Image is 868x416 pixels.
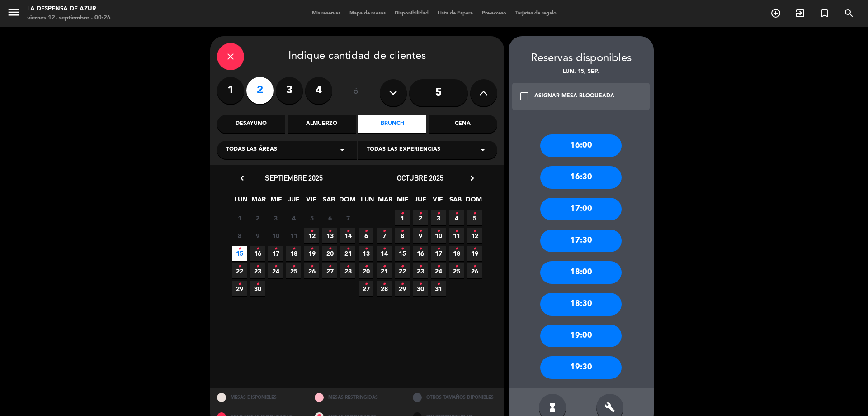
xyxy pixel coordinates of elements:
span: Mapa de mesas [345,11,390,16]
span: 4 [449,210,464,225]
span: 12 [467,228,482,243]
i: • [473,259,476,274]
div: 19:00 [540,325,622,347]
span: 9 [413,228,428,243]
i: • [328,259,331,274]
span: 25 [286,263,301,278]
span: 2 [250,210,265,225]
span: 31 [431,281,446,296]
span: DOM [466,194,481,209]
span: 7 [340,210,355,225]
span: LUN [233,194,248,209]
i: arrow_drop_down [337,144,348,155]
i: • [364,242,368,256]
i: • [274,242,277,256]
span: 17 [268,246,283,261]
div: lun. 15, sep. [509,67,654,77]
span: 26 [467,263,482,278]
span: 20 [322,246,337,261]
span: 18 [449,246,464,261]
span: MAR [377,194,392,209]
i: • [401,259,404,274]
i: • [437,277,440,292]
span: 1 [232,210,247,225]
div: OTROS TAMAÑOS DIPONIBLES [406,388,504,407]
label: 4 [305,77,332,104]
div: Brunch [358,115,426,133]
i: • [401,242,404,256]
span: 20 [359,263,373,278]
div: Cena [429,115,497,133]
span: 15 [232,246,247,261]
div: MESAS DISPONIBLES [210,388,308,407]
span: 6 [322,210,337,225]
div: La Despensa de Azur [27,5,111,14]
div: 18:30 [540,293,622,316]
i: • [256,242,259,256]
i: • [238,277,241,292]
i: • [401,224,404,239]
span: septiembre 2025 [265,173,323,182]
span: JUE [286,194,301,209]
span: 10 [431,228,446,243]
span: 21 [377,263,392,278]
span: MIE [395,194,410,209]
i: • [455,224,458,239]
span: 19 [467,246,482,261]
div: Desayuno [217,115,285,133]
i: • [401,206,404,221]
i: turned_in_not [819,8,830,19]
span: Tarjetas de regalo [511,11,561,16]
span: Todas las áreas [226,145,277,154]
label: 2 [246,77,274,104]
span: 17 [431,246,446,261]
span: LUN [360,194,375,209]
i: • [292,242,295,256]
i: • [256,259,259,274]
i: • [346,242,349,256]
div: Indique cantidad de clientes [217,43,497,70]
i: • [346,224,349,239]
span: 24 [268,263,283,278]
span: Pre-acceso [477,11,511,16]
span: 10 [268,228,283,243]
span: 28 [340,263,355,278]
div: 16:00 [540,134,622,157]
i: • [328,242,331,256]
i: exit_to_app [795,8,806,19]
i: • [328,224,331,239]
i: • [292,259,295,274]
span: DOM [339,194,354,209]
label: 3 [276,77,303,104]
span: 28 [377,281,392,296]
i: • [437,259,440,274]
span: octubre 2025 [397,173,443,182]
i: • [455,206,458,221]
i: menu [7,5,20,19]
i: chevron_right [467,173,477,183]
i: • [310,224,313,239]
div: ó [341,77,371,109]
i: search [844,8,854,19]
i: build [604,402,615,413]
i: • [256,277,259,292]
span: 8 [232,228,247,243]
span: 11 [449,228,464,243]
span: 16 [413,246,428,261]
span: 22 [232,263,247,278]
span: JUE [413,194,428,209]
span: 29 [395,281,410,296]
div: 17:30 [540,230,622,252]
span: 5 [467,210,482,225]
div: 16:30 [540,166,622,189]
span: 16 [250,246,265,261]
span: 21 [340,246,355,261]
i: • [364,259,368,274]
i: • [382,259,386,274]
span: 13 [359,246,373,261]
span: 2 [413,210,428,225]
i: • [401,277,404,292]
span: SAB [448,194,463,209]
div: ASIGNAR MESA BLOQUEADA [534,92,614,101]
div: MESAS RESTRINGIDAS [308,388,406,407]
